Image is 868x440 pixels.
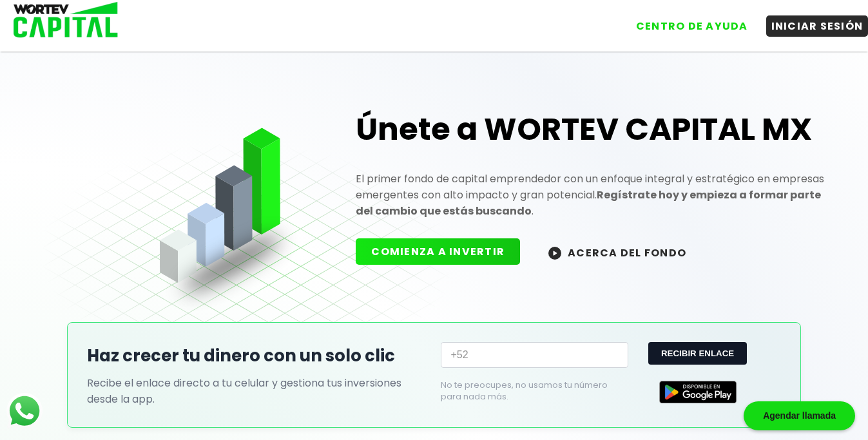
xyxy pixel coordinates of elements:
button: CENTRO DE AYUDA [631,15,753,37]
h1: Únete a WORTEV CAPITAL MX [356,109,824,150]
p: Recibe el enlace directo a tu celular y gestiona tus inversiones desde la app. [87,375,428,407]
a: COMIENZA A INVERTIR [356,244,533,259]
img: logos_whatsapp-icon.242b2217.svg [6,393,43,429]
img: wortev-capital-acerca-del-fondo [548,247,561,260]
a: CENTRO DE AYUDA [618,6,753,37]
strong: Regístrate hoy y empieza a formar parte del cambio que estás buscando [356,187,821,218]
p: El primer fondo de capital emprendedor con un enfoque integral y estratégico en empresas emergent... [356,171,824,219]
p: No te preocupes, no usamos tu número para nada más. [441,379,608,403]
button: RECIBIR ENLACE [648,342,747,365]
button: ACERCA DEL FONDO [533,238,702,266]
h2: Haz crecer tu dinero con un solo clic [87,343,428,368]
div: Agendar llamada [744,401,855,430]
img: Google Play [659,381,737,403]
button: COMIENZA A INVERTIR [356,238,520,265]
